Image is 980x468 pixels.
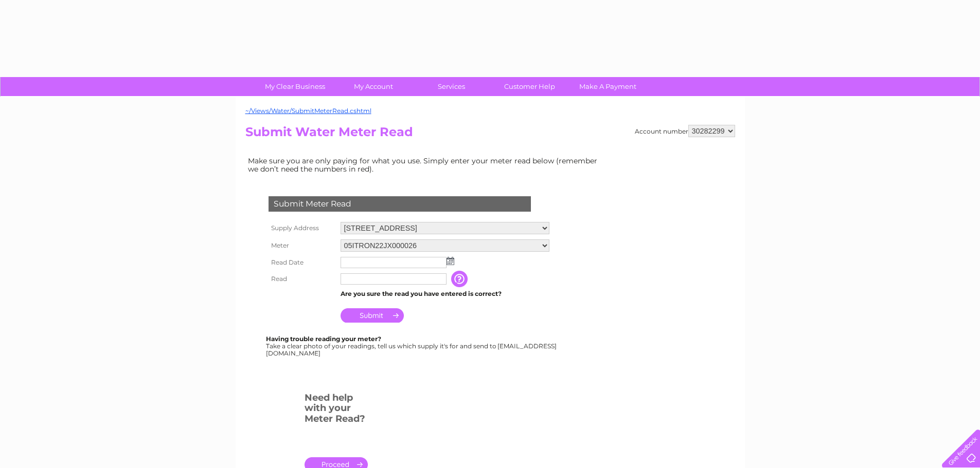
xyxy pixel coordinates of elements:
td: Make sure you are only paying for what you use. Simply enter your meter read below (remember we d... [245,154,605,176]
a: My Clear Business [253,77,337,96]
td: Are you sure the read you have entered is correct? [338,287,552,301]
a: My Account [331,77,416,96]
a: Services [409,77,494,96]
img: ... [447,257,454,265]
th: Supply Address [266,219,338,237]
div: Submit Meter Read [269,196,531,212]
a: Customer Help [487,77,572,96]
h2: Submit Water Meter Read [245,125,735,144]
a: ~/Views/Water/SubmitMeterRead.cshtml [245,107,371,115]
b: Having trouble reading your meter? [266,335,381,343]
a: Make A Payment [565,77,650,96]
div: Account number [635,125,735,137]
input: Submit [341,308,404,323]
th: Read [266,271,338,287]
h3: Need help with your Meter Read? [305,390,368,429]
th: Read Date [266,254,338,271]
input: Information [451,271,470,287]
div: Take a clear photo of your readings, tell us which supply it's for and send to [EMAIL_ADDRESS][DO... [266,335,558,357]
th: Meter [266,237,338,254]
